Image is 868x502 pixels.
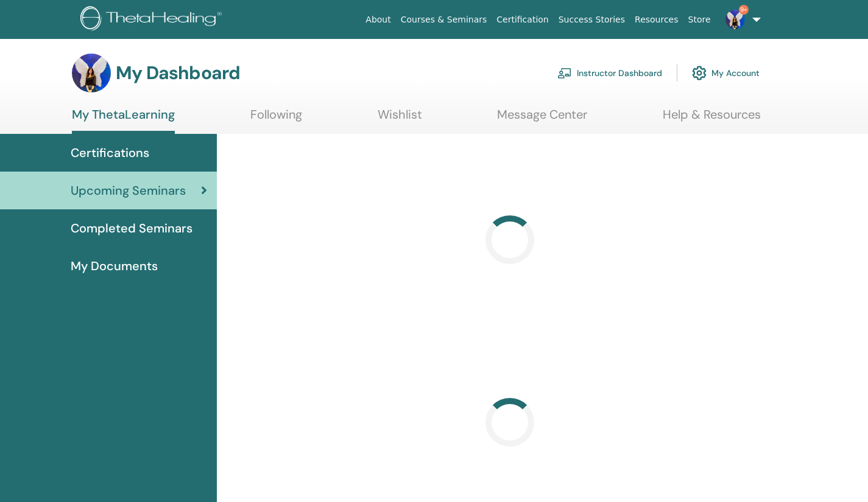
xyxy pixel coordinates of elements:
a: My Account [692,60,760,86]
img: logo.png [80,6,226,33]
a: About [361,9,395,31]
span: Certifications [71,144,149,162]
img: default.jpg [725,10,745,29]
span: My Documents [71,257,158,275]
img: chalkboard-teacher.svg [557,68,572,78]
a: Success Stories [554,9,630,31]
span: Completed Seminars [71,219,192,237]
img: default.jpg [72,54,111,92]
a: Message Center [497,107,587,131]
h3: My Dashboard [116,62,240,84]
a: Instructor Dashboard [557,60,662,86]
a: Store [683,9,716,31]
span: 9+ [739,5,749,15]
a: Resources [630,9,683,31]
a: Courses & Seminars [396,9,492,31]
a: Wishlist [378,107,422,131]
a: Help & Resources [663,107,761,131]
a: Following [250,107,302,131]
a: My ThetaLearning [72,107,175,134]
span: Upcoming Seminars [71,181,186,200]
img: cog.svg [692,63,707,83]
a: Certification [492,9,553,31]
